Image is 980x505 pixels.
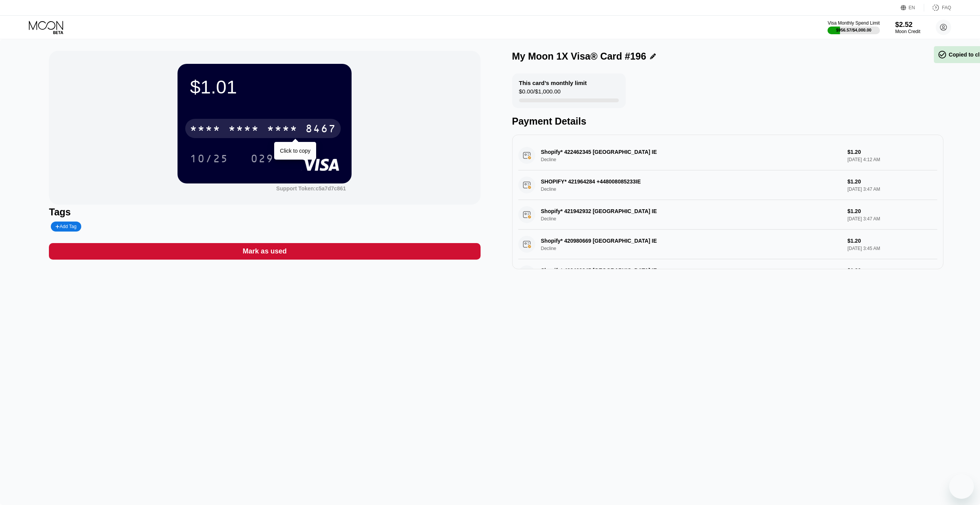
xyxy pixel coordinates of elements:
div: 10/25 [184,149,234,168]
div: Payment Details [512,116,943,127]
div: Mark as used [49,243,480,260]
div: FAQ [924,4,951,12]
div: FAQ [942,5,951,10]
div: $2.52 [895,21,920,29]
div: 8467 [305,123,336,136]
div: Tags [49,207,480,218]
div: $1.01 [190,76,339,98]
div: $956.57 / $4,000.00 [836,28,871,32]
div: $2.52Moon Credit [895,21,920,34]
div: Visa Monthly Spend Limit [828,20,879,26]
div: Support Token:c5a7d7c861 [276,185,346,192]
div: Click to copy [280,148,310,154]
div: This card’s monthly limit [519,80,587,86]
div: Moon Credit [895,29,920,34]
div: Add Tag [51,222,81,232]
div: $0.00 / $1,000.00 [519,88,561,98]
div: EN [901,4,924,12]
div: Mark as used [243,247,286,256]
div: Visa Monthly Spend Limit$956.57/$4,000.00 [828,20,879,34]
div: 10/25 [190,153,228,166]
div: EN [909,5,915,10]
div: Add Tag [55,224,76,229]
div: My Moon 1X Visa® Card #196 [512,51,647,62]
iframe: Mesajlaşma penceresini başlatma düğmesi, görüşme devam ediyor [949,474,974,499]
div: 029 [245,149,280,168]
span:  [938,50,947,59]
div: Support Token: c5a7d7c861 [276,185,346,192]
div: 029 [251,153,274,166]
